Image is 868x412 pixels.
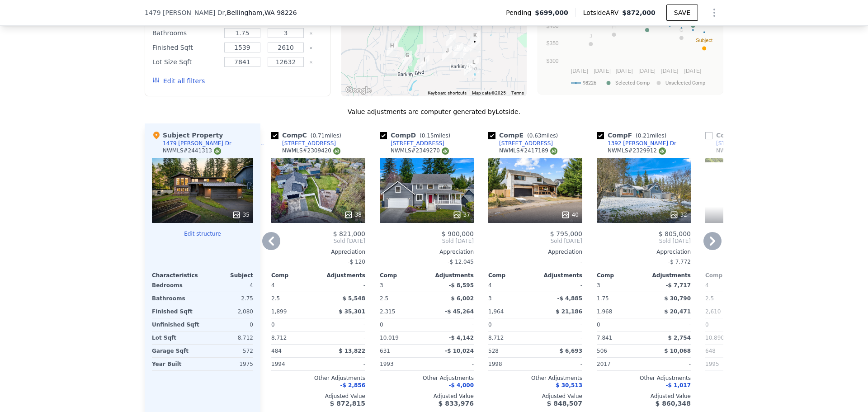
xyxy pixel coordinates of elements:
div: 40 [561,210,579,219]
a: [STREET_ADDRESS] [380,140,444,147]
span: 1,899 [271,308,287,315]
span: Sold [DATE] [271,237,365,245]
div: 2017 [597,358,642,370]
div: 1392 Lahti Dr [442,29,459,52]
button: Clear [309,32,313,35]
span: $699,000 [535,8,568,17]
span: -$ 10,024 [445,348,474,354]
div: 1975 [204,358,253,370]
span: 7,841 [597,335,612,341]
img: Google [344,85,373,96]
div: Lot Sqft [152,331,201,344]
span: 3 [597,282,600,289]
span: $ 30,790 [664,295,691,302]
span: $ 860,348 [656,400,691,407]
div: - [429,318,474,331]
div: Value adjustments are computer generated by Lotside . [145,107,723,116]
span: 648 [705,348,716,354]
button: Edit all filters [152,76,205,85]
button: Edit structure [152,230,253,237]
div: - [320,331,365,344]
span: 1,968 [597,308,612,315]
div: Adjustments [644,272,691,279]
span: 4 [271,282,275,289]
div: - [646,318,691,331]
span: 2,610 [705,308,721,315]
span: $ 795,000 [550,230,582,237]
span: -$ 4,142 [449,335,474,341]
div: [STREET_ADDRESS] [716,140,770,147]
span: $ 805,000 [659,230,691,237]
span: 0 [488,322,492,328]
div: Adjusted Value [705,393,799,400]
span: 528 [488,348,499,354]
div: - [320,279,365,292]
div: - [320,318,365,331]
div: - [320,358,365,370]
text: [DATE] [638,68,656,74]
div: 1479 Lahti Dr [466,33,483,56]
text: H [612,24,616,29]
div: - [646,358,691,370]
text: Subject [696,38,712,43]
div: 35 [232,210,250,219]
div: Comp [597,272,644,279]
span: $ 872,815 [330,400,365,407]
span: 8,712 [271,335,287,341]
text: $400 [547,23,559,29]
span: 0.21 [638,133,650,139]
span: $ 833,976 [439,400,474,407]
span: $ 30,513 [556,382,582,388]
div: 38 [344,210,362,219]
div: Subject Property [152,131,223,140]
div: Bathrooms [152,27,219,39]
span: -$ 7,717 [666,282,691,289]
div: Appreciation [380,248,474,256]
div: NWMLS # 2417189 [499,147,557,155]
span: Pending [506,8,535,17]
div: 1.75 [597,292,642,305]
div: Other Adjustments [705,374,799,382]
div: 1392 [PERSON_NAME] Dr [608,140,676,147]
div: Bedrooms [152,279,201,292]
span: 631 [380,348,390,354]
div: Comp [271,272,318,279]
button: Clear [309,61,313,64]
span: -$ 12,045 [448,259,474,265]
span: $ 900,000 [442,230,474,237]
div: Garage Sqft [152,345,201,357]
span: 484 [271,348,282,354]
text: J [590,33,592,39]
img: NWMLS Logo [659,147,666,155]
span: 4 [705,282,709,289]
div: NWMLS # 2405874 [716,147,774,155]
span: Lotside ARV [583,8,622,17]
button: Show Options [705,4,723,22]
span: 10,019 [380,335,399,341]
span: -$ 4,000 [449,382,474,388]
span: -$ 1,017 [666,382,691,388]
div: 1994 [271,358,316,370]
span: 1,964 [488,308,504,315]
div: 3120 Tanglewood Ln [399,47,416,70]
span: 2,315 [380,308,395,315]
span: 0 [597,322,600,328]
img: NWMLS Logo [442,147,449,155]
div: Characteristics [152,272,203,279]
text: Unselected Comp [665,80,705,86]
div: Subject [203,272,253,279]
img: NWMLS Logo [333,147,340,155]
div: Other Adjustments [488,374,582,382]
div: Appreciation [488,248,582,256]
div: [STREET_ADDRESS] [282,140,336,147]
div: Appreciation [597,248,691,256]
div: Comp [705,272,752,279]
div: 2,080 [204,305,253,318]
span: 0.63 [529,133,542,139]
span: , WA 98226 [263,9,297,16]
div: 572 [204,345,253,357]
a: [STREET_ADDRESS] [488,140,553,147]
div: Comp F [597,131,670,140]
div: 4 [204,279,253,292]
span: $ 10,068 [664,348,691,354]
